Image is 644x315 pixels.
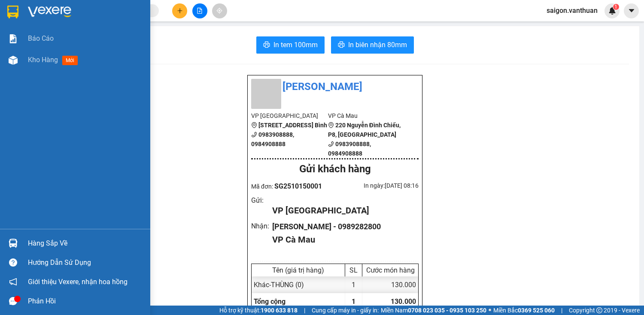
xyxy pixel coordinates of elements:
[312,306,379,315] span: Cung cấp máy in - giấy in:
[192,3,207,18] button: file-add
[347,266,360,274] div: SL
[338,41,345,49] span: printer
[251,221,272,231] div: Nhận :
[177,8,183,14] span: plus
[254,266,343,274] div: Tên (giá trị hàng)
[345,276,362,293] div: 1
[263,41,270,49] span: printer
[28,56,58,64] span: Kho hàng
[62,56,78,65] span: mới
[9,56,18,65] img: warehouse-icon
[9,258,17,267] span: question-circle
[489,309,491,312] span: ⚪️
[628,7,635,15] span: caret-down
[613,4,619,10] sup: 1
[348,39,407,50] span: In biên nhận 80mm
[251,181,335,192] div: Mã đơn:
[274,182,322,190] span: SG2510150001
[251,122,257,128] span: environment
[624,3,639,18] button: caret-down
[272,204,412,217] div: VP [GEOGRAPHIC_DATA]
[216,8,222,14] span: aim
[561,306,562,315] span: |
[381,306,486,315] span: Miền Nam
[493,306,555,315] span: Miền Bắc
[328,122,401,138] b: 220 Nguyễn Đình Chiểu, P8, [GEOGRAPHIC_DATA]
[254,297,286,306] span: Tổng cộng
[331,36,414,54] button: printerIn biên nhận 80mm
[352,297,355,306] span: 1
[362,276,418,293] div: 130.000
[365,266,416,274] div: Cước món hàng
[391,297,416,306] span: 130.000
[9,297,17,305] span: message
[596,307,602,313] span: copyright
[608,7,616,15] img: icon-new-feature
[28,256,144,269] div: Hướng dẫn sử dụng
[261,307,298,314] strong: 1900 633 818
[219,306,298,315] span: Hỗ trợ kỹ thuật:
[251,161,419,177] div: Gửi khách hàng
[328,111,405,120] li: VP Cà Mau
[9,278,17,286] span: notification
[28,33,54,44] span: Báo cáo
[28,237,144,250] div: Hàng sắp về
[273,39,318,50] span: In tem 100mm
[408,307,486,314] strong: 0708 023 035 - 0935 103 250
[9,239,18,248] img: warehouse-icon
[251,132,257,138] span: phone
[197,8,203,14] span: file-add
[172,3,187,18] button: plus
[518,307,555,314] strong: 0369 525 060
[540,5,605,16] span: saigon.vanthuan
[258,122,327,129] b: [STREET_ADDRESS] Bình
[28,295,144,308] div: Phản hồi
[272,233,412,246] div: VP Cà Mau
[254,281,304,289] span: Khác - THÙNG (0)
[251,195,272,206] div: Gửi :
[251,131,294,147] b: 0983908888, 0984908888
[335,181,419,190] div: In ngày: [DATE] 08:16
[328,141,334,147] span: phone
[272,221,412,233] div: [PERSON_NAME] - 0989282800
[328,122,334,128] span: environment
[251,111,328,120] li: VP [GEOGRAPHIC_DATA]
[28,276,128,287] span: Giới thiệu Vexere, nhận hoa hồng
[251,79,419,95] li: [PERSON_NAME]
[212,3,227,18] button: aim
[7,6,18,18] img: logo-vxr
[256,36,325,54] button: printerIn tem 100mm
[614,4,617,10] span: 1
[328,141,371,157] b: 0983908888, 0984908888
[9,34,18,43] img: solution-icon
[304,306,305,315] span: |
